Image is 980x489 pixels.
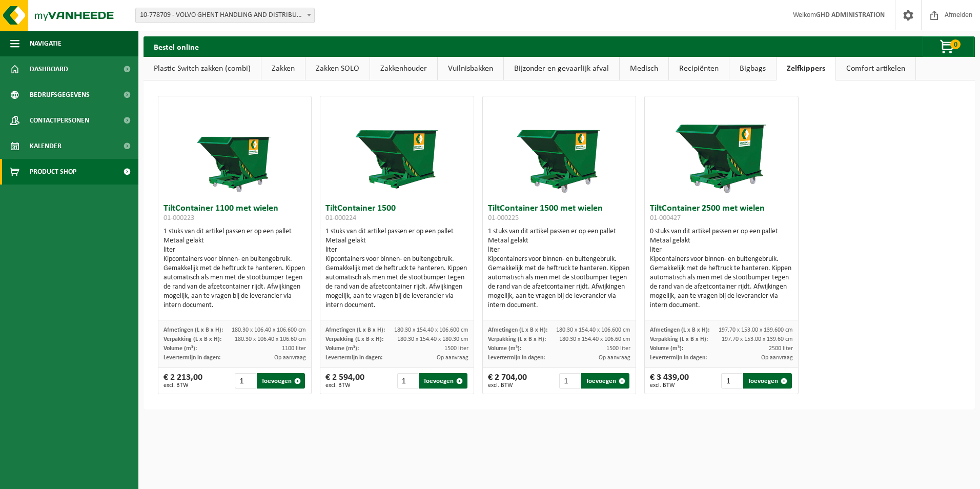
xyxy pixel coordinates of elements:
a: Plastic Switch zakken (combi) [144,57,261,80]
span: 180.30 x 154.40 x 180.30 cm [397,336,468,342]
span: 1500 liter [444,345,468,352]
a: Zakken [261,57,305,80]
div: liter [164,246,307,255]
div: liter [650,246,793,255]
span: 180.30 x 154.40 x 106.600 cm [556,327,630,333]
span: Product Shop [30,159,76,185]
span: Levertermijn in dagen: [325,355,382,361]
div: liter [488,246,631,255]
h3: TiltContainer 1500 [325,204,468,225]
div: Metaal gelakt [164,236,307,246]
a: Zakkenhouder [370,57,437,80]
img: 01-000224 [346,96,448,199]
div: € 3 439,00 [650,373,689,389]
span: 10-778709 - VOLVO GHENT HANDLING AND DISTRIBUTION - DESTELDONK [136,8,314,23]
a: Bijzonder en gevaarlijk afval [504,57,619,80]
span: Afmetingen (L x B x H): [650,327,709,333]
img: 01-000223 [183,96,286,199]
input: 1 [721,373,742,389]
input: 1 [397,373,418,389]
button: Toevoegen [743,373,791,389]
span: excl. BTW [164,382,202,389]
input: 1 [235,373,256,389]
span: Dashboard [30,56,68,82]
span: Op aanvraag [761,355,793,361]
div: Kipcontainers voor binnen- en buitengebruik. Gemakkelijk met de heftruck te hanteren. Kippen auto... [164,255,307,310]
span: Volume (m³): [650,345,683,352]
h3: TiltContainer 2500 met wielen [650,204,793,225]
div: € 2 594,00 [325,373,364,389]
span: 180.30 x 154.40 x 106.600 cm [394,327,468,333]
img: 01-000225 [508,96,610,199]
span: 0 [950,39,961,49]
span: 2500 liter [769,345,793,352]
span: Op aanvraag [437,355,468,361]
span: 197.70 x 153.00 x 139.60 cm [722,336,793,342]
div: Metaal gelakt [488,236,631,246]
span: Afmetingen (L x B x H): [488,327,547,333]
span: 10-778709 - VOLVO GHENT HANDLING AND DISTRIBUTION - DESTELDONK [135,8,315,23]
span: Afmetingen (L x B x H): [164,327,223,333]
div: € 2 704,00 [488,373,527,389]
span: 1100 liter [282,345,306,352]
span: excl. BTW [488,382,527,389]
button: Toevoegen [581,373,629,389]
span: Verpakking (L x B x H): [488,336,546,342]
div: 1 stuks van dit artikel passen er op een pallet [488,227,631,310]
h3: TiltContainer 1100 met wielen [164,204,307,225]
a: Comfort artikelen [836,57,915,80]
button: 0 [923,36,974,57]
span: 180.30 x 154.40 x 106.60 cm [559,336,630,342]
a: Zakken SOLO [305,57,370,80]
span: 1500 liter [606,345,630,352]
span: Verpakking (L x B x H): [164,336,221,342]
span: Kalender [30,133,62,159]
span: 01-000427 [650,214,681,222]
a: Zelfkippers [777,57,835,80]
span: excl. BTW [325,382,364,389]
span: Afmetingen (L x B x H): [325,327,385,333]
span: Bedrijfsgegevens [30,82,90,108]
img: 01-000427 [670,96,772,199]
span: Volume (m³): [164,345,197,352]
div: 1 stuks van dit artikel passen er op een pallet [164,227,307,310]
div: liter [325,246,468,255]
span: 197.70 x 153.00 x 139.600 cm [719,327,793,333]
strong: GHD ADMINISTRATION [816,11,885,19]
span: Levertermijn in dagen: [650,355,707,361]
button: Toevoegen [257,373,305,389]
span: Op aanvraag [274,355,306,361]
span: Volume (m³): [488,345,521,352]
span: 01-000223 [164,214,194,222]
button: Toevoegen [419,373,467,389]
div: 0 stuks van dit artikel passen er op een pallet [650,227,793,310]
span: Volume (m³): [325,345,359,352]
input: 1 [559,373,580,389]
span: Verpakking (L x B x H): [650,336,708,342]
div: Kipcontainers voor binnen- en buitengebruik. Gemakkelijk met de heftruck te hanteren. Kippen auto... [325,255,468,310]
span: 01-000225 [488,214,519,222]
span: Levertermijn in dagen: [488,355,545,361]
div: Metaal gelakt [650,236,793,246]
div: € 2 213,00 [164,373,202,389]
span: 01-000224 [325,214,356,222]
div: Kipcontainers voor binnen- en buitengebruik. Gemakkelijk met de heftruck te hanteren. Kippen auto... [488,255,631,310]
a: Bigbags [729,57,776,80]
span: Levertermijn in dagen: [164,355,220,361]
span: Navigatie [30,31,62,56]
a: Medisch [620,57,668,80]
a: Recipiënten [669,57,729,80]
span: 180.30 x 106.40 x 106.60 cm [235,336,306,342]
span: Op aanvraag [599,355,630,361]
h3: TiltContainer 1500 met wielen [488,204,631,225]
span: Verpakking (L x B x H): [325,336,383,342]
span: excl. BTW [650,382,689,389]
h2: Bestel online [144,36,209,56]
div: 1 stuks van dit artikel passen er op een pallet [325,227,468,310]
span: Contactpersonen [30,108,89,133]
div: Metaal gelakt [325,236,468,246]
span: 180.30 x 106.40 x 106.600 cm [232,327,306,333]
a: Vuilnisbakken [438,57,503,80]
div: Kipcontainers voor binnen- en buitengebruik. Gemakkelijk met de heftruck te hanteren. Kippen auto... [650,255,793,310]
